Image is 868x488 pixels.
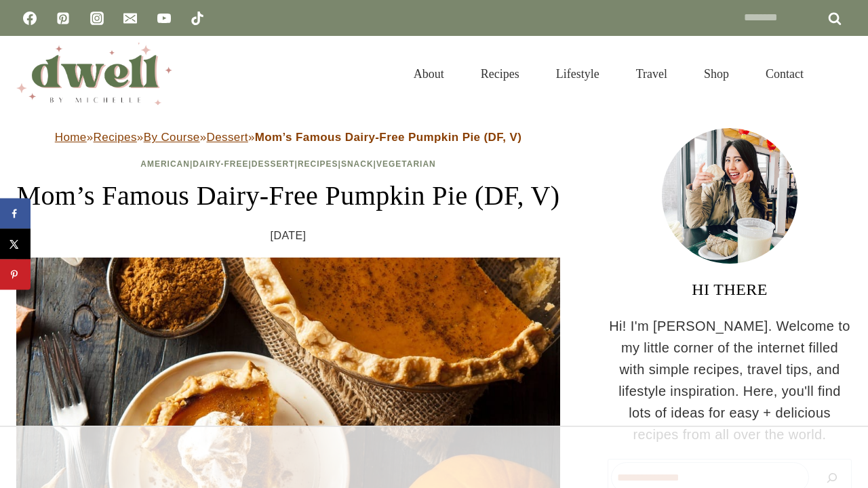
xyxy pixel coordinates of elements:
[341,159,374,169] a: Snack
[117,5,144,32] a: Email
[829,62,852,85] button: View Search Form
[207,131,248,144] a: Dessert
[747,52,822,96] a: Contact
[538,52,618,96] a: Lifestyle
[83,5,111,32] a: Instagram
[193,159,248,169] a: Dairy-Free
[255,131,521,144] strong: Mom’s Famous Dairy-Free Pumpkin Pie (DF, V)
[184,5,211,32] a: TikTok
[144,131,200,144] a: By Course
[686,52,747,96] a: Shop
[608,277,852,302] h3: HI THERE
[16,176,560,216] h1: Mom’s Famous Dairy-Free Pumpkin Pie (DF, V)
[376,159,436,169] a: Vegetarian
[395,52,822,96] nav: Primary Navigation
[140,159,436,169] span: | | | | |
[608,315,852,445] p: Hi! I'm [PERSON_NAME]. Welcome to my little corner of the internet filled with simple recipes, tr...
[252,159,295,169] a: Dessert
[462,52,538,96] a: Recipes
[16,5,43,32] a: Facebook
[55,131,87,144] a: Home
[140,159,190,169] a: American
[618,52,686,96] a: Travel
[55,131,521,144] span: » » » »
[271,227,307,245] time: [DATE]
[50,5,77,32] a: Pinterest
[94,131,137,144] a: Recipes
[395,52,462,96] a: About
[16,43,172,105] img: DWELL by michelle
[298,159,338,169] a: Recipes
[151,5,178,32] a: YouTube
